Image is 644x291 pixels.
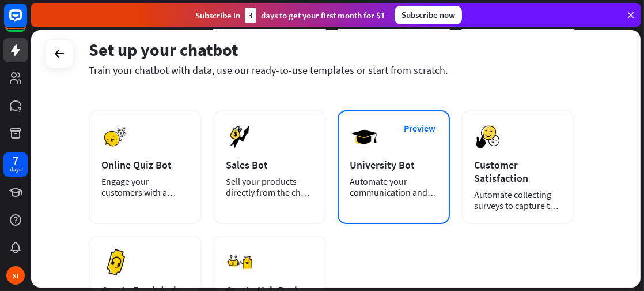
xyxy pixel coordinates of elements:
[195,8,385,23] div: Subscribe in days to get your first month for $1
[6,266,25,285] div: SI
[13,155,18,166] div: 7
[226,158,313,171] div: Sales Bot
[101,176,189,198] div: Engage your customers with a chatbot quiz tailored to your needs.
[396,118,442,139] button: Preview
[89,64,574,77] div: Train your chatbot with data, use our ready-to-use templates or start from scratch.
[89,39,574,61] div: Set up your chatbot
[10,166,21,174] div: days
[9,5,44,39] button: Open LiveChat chat widget
[395,6,462,24] div: Subscribe now
[226,176,313,198] div: Sell your products directly from the chat window
[350,176,438,198] div: Automate your communication and admission process.
[350,158,438,171] div: University Bot
[101,158,189,171] div: Online Quiz Bot
[245,8,256,23] div: 3
[474,189,562,211] div: Automate collecting surveys to capture the voice and opinions of your customers.
[474,158,562,185] div: Customer Satisfaction
[3,152,28,177] a: 7 days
